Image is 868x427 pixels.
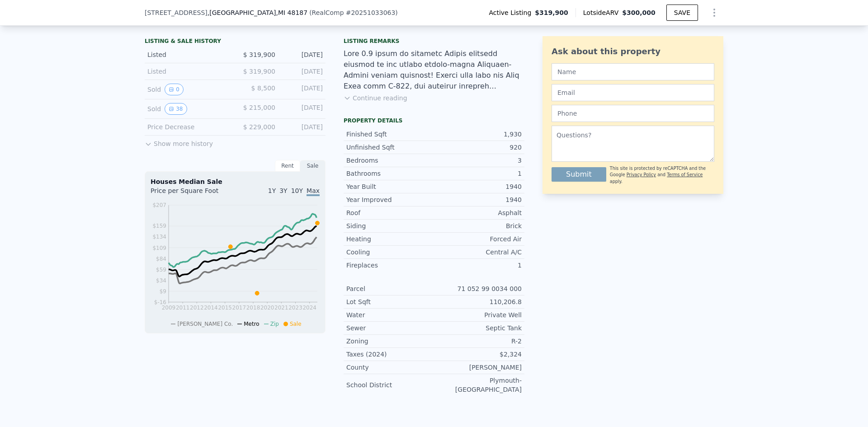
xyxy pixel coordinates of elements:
[434,337,522,346] div: R-2
[156,277,166,284] tspan: $34
[346,380,434,389] div: School District
[666,5,698,21] button: SAVE
[165,84,184,95] button: View historical data
[176,305,190,311] tspan: 2011
[344,38,524,45] div: Listing remarks
[279,187,287,194] span: 3Y
[145,38,325,47] div: LISTING & SALE HISTORY
[610,165,714,185] div: This site is protected by reCAPTCHA and the Google and apply.
[344,117,524,124] div: Property details
[344,94,407,103] button: Continue reading
[268,187,276,194] span: 1Y
[270,321,279,327] span: Zip
[152,223,166,229] tspan: $159
[244,321,259,327] span: Metro
[154,299,166,305] tspan: $-16
[177,321,233,327] span: [PERSON_NAME] Co.
[346,363,434,372] div: County
[151,186,235,201] div: Price per Square Foot
[434,182,522,191] div: 1940
[346,130,434,139] div: Finished Sqft
[434,195,522,204] div: 1940
[243,68,275,75] span: $ 319,900
[434,248,522,257] div: Central A/C
[346,169,434,178] div: Bathrooms
[147,50,228,59] div: Listed
[147,67,228,76] div: Listed
[147,122,228,131] div: Price Decrease
[346,310,434,319] div: Water
[152,245,166,251] tspan: $109
[346,284,434,293] div: Parcel
[434,376,522,394] div: Plymouth-[GEOGRAPHIC_DATA]
[145,136,213,148] button: Show more history
[434,297,522,306] div: 110,206.8
[151,177,320,186] div: Houses Median Sale
[346,182,434,191] div: Year Built
[260,305,274,311] tspan: 2020
[152,202,166,208] tspan: $207
[346,324,434,333] div: Sewer
[346,195,434,204] div: Year Improved
[190,305,204,311] tspan: 2012
[283,122,323,131] div: [DATE]
[434,350,522,359] div: $2,324
[307,187,320,196] span: Max
[312,9,344,16] span: RealComp
[346,337,434,346] div: Zoning
[434,235,522,244] div: Forced Air
[552,63,714,80] input: Name
[434,156,522,165] div: 3
[434,143,522,152] div: 920
[243,51,275,58] span: $ 319,900
[302,305,316,311] tspan: 2024
[346,208,434,217] div: Roof
[283,103,323,115] div: [DATE]
[346,156,434,165] div: Bedrooms
[434,221,522,230] div: Brick
[152,234,166,240] tspan: $134
[622,9,656,16] span: $300,000
[243,104,275,111] span: $ 215,000
[288,305,302,311] tspan: 2023
[283,84,323,95] div: [DATE]
[291,187,303,194] span: 10Y
[208,8,307,17] span: , [GEOGRAPHIC_DATA]
[552,167,606,182] button: Submit
[583,8,622,17] span: Lotside ARV
[204,305,218,311] tspan: 2014
[165,103,187,115] button: View historical data
[232,305,246,311] tspan: 2017
[156,256,166,262] tspan: $84
[243,123,275,131] span: $ 229,000
[434,363,522,372] div: [PERSON_NAME]
[162,305,176,311] tspan: 2009
[434,284,522,293] div: 71 052 99 0034 000
[434,324,522,333] div: Septic Tank
[346,248,434,257] div: Cooling
[346,143,434,152] div: Unfinished Sqft
[434,261,522,270] div: 1
[552,84,714,101] input: Email
[346,350,434,359] div: Taxes (2024)
[160,288,166,295] tspan: $9
[434,208,522,217] div: Asphalt
[434,130,522,139] div: 1,930
[290,321,302,327] span: Sale
[627,172,656,177] a: Privacy Policy
[147,84,228,95] div: Sold
[552,45,714,58] div: Ask about this property
[346,221,434,230] div: Siding
[434,310,522,319] div: Private Well
[147,103,228,115] div: Sold
[705,4,723,22] button: Show Options
[145,8,208,17] span: [STREET_ADDRESS]
[667,172,703,177] a: Terms of Service
[434,169,522,178] div: 1
[246,305,260,311] tspan: 2018
[344,48,524,92] div: Lore 0.9 ipsum do sitametc Adipis elitsedd eiusmod te inc utlabo etdolo-magna Aliquaen-Admini ven...
[535,8,568,17] span: $319,900
[346,261,434,270] div: Fireplaces
[552,105,714,122] input: Phone
[275,160,300,172] div: Rent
